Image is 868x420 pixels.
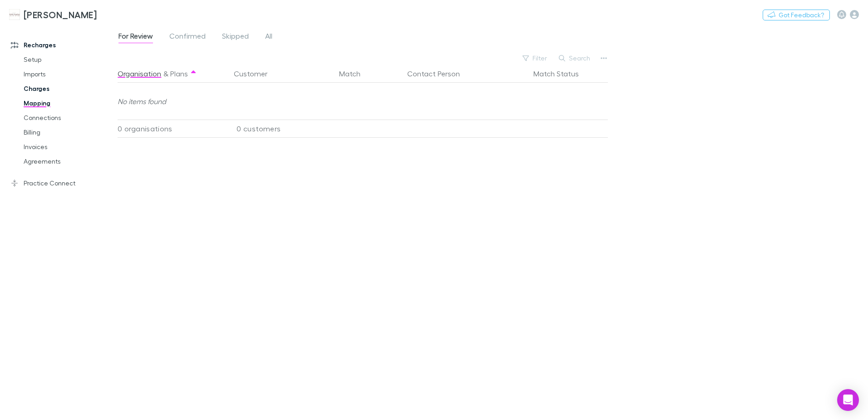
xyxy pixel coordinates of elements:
button: Filter [518,53,552,64]
button: Match [339,65,371,83]
a: Setup [15,52,123,67]
span: Skipped [222,31,249,43]
div: Open Intercom Messenger [837,389,859,411]
span: Confirmed [169,31,206,43]
button: Search [554,53,596,64]
div: No items found [118,83,603,120]
button: Match Status [533,65,590,83]
button: Organisation [118,65,161,83]
a: Mapping [15,96,123,110]
a: Imports [15,67,123,81]
a: Invoices [15,140,123,154]
button: Got Feedback? [763,10,830,20]
a: Connections [15,110,123,125]
div: & [118,65,223,83]
div: 0 customers [227,120,335,138]
a: Billing [15,125,123,140]
a: [PERSON_NAME] [4,4,102,25]
button: Customer [234,65,278,83]
button: Contact Person [407,65,471,83]
button: Plans [170,65,188,83]
img: Hales Douglass's Logo [9,9,20,20]
h3: [PERSON_NAME] [24,9,97,20]
a: Recharges [2,38,123,52]
a: Agreements [15,154,123,169]
div: 0 organisations [118,120,227,138]
span: All [265,31,272,43]
span: For Review [118,31,153,43]
a: Charges [15,81,123,96]
a: Practice Connect [2,176,123,190]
